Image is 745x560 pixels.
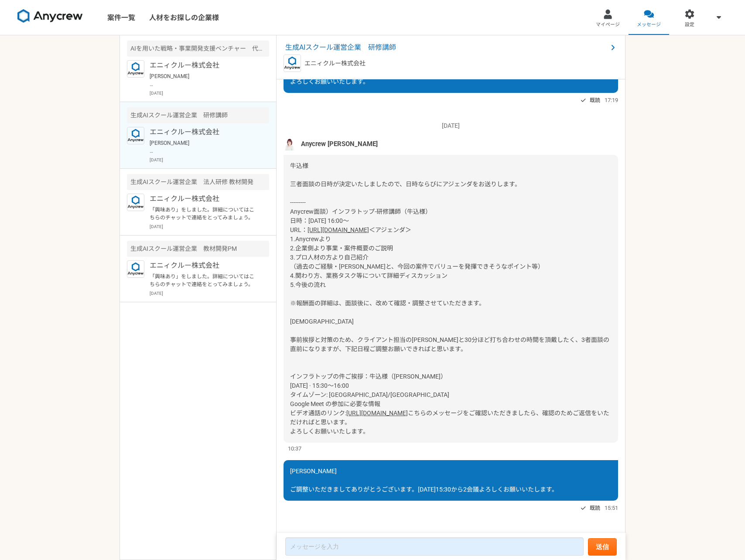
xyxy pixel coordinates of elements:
[17,9,83,23] img: 8DqYSo04kwAAAAASUVORK5CYII=
[150,72,257,88] p: [PERSON_NAME] ご連絡いただきありがとうございます！ 承知いたしました。引き続きよろしくお願いいたします。 牛込
[150,127,257,137] p: エニィクルー株式会社
[290,468,558,493] span: [PERSON_NAME] ご調整いただきましてありがとうございます。[DATE]15:30から2会議よろしくお願いいたします。
[590,503,600,513] span: 既読
[150,139,257,155] p: [PERSON_NAME] ご調整いただきましてありがとうございます。[DATE]15:30から2会議よろしくお願いいたします。
[127,260,144,278] img: logo_text_blue_01.png
[150,157,269,163] p: [DATE]
[127,41,269,57] div: AIを用いた戦略・事業開発支援ベンチャー 代表のメンター（業務コンサルタント）
[150,260,257,271] p: エニィクルー株式会社
[605,504,618,512] span: 15:51
[588,538,617,556] button: 送信
[290,410,609,435] span: こちらのメッセージをご確認いただきましたら、確認のためご返信をいただければと思います。 よろしくお願いいたします。
[150,273,257,288] p: 「興味あり」をしました。詳細についてはこちらのチャットで連絡をとってみましょう。
[150,90,269,96] p: [DATE]
[127,241,269,257] div: 生成AIスクール運営企業 教材開発PM
[127,174,269,190] div: 生成AIスクール運営企業 法人研修 教材開発
[150,290,269,297] p: [DATE]
[127,107,269,123] div: 生成AIスクール運営企業 研修講師
[301,139,378,149] span: Anycrew [PERSON_NAME]
[605,96,618,104] span: 17:19
[150,223,269,230] p: [DATE]
[150,194,257,204] p: エニィクルー株式会社
[127,194,144,211] img: logo_text_blue_01.png
[290,78,369,85] span: よろしくお願いいたします。
[290,226,609,417] span: ＜アジェンダ＞ 1.Anycrewより 2.企業側より事業・案件概要のご説明 3.プロ人材の方より自己紹介 （過去のご経験・[PERSON_NAME]と、今回の案件でバリューを発揮できそうなポイ...
[288,444,301,453] span: 10:37
[596,21,620,28] span: マイページ
[308,226,369,233] a: [URL][DOMAIN_NAME]
[284,137,297,150] img: %E5%90%8D%E7%A7%B0%E6%9C%AA%E8%A8%AD%E5%AE%9A%E3%81%AE%E3%83%87%E3%82%B6%E3%82%A4%E3%83%B3__3_.png
[685,21,694,28] span: 設定
[346,410,408,417] a: [URL][DOMAIN_NAME]
[637,21,661,28] span: メッセージ
[150,60,257,71] p: エニィクルー株式会社
[285,42,608,53] span: 生成AIスクール運営企業 研修講師
[127,60,144,78] img: logo_text_blue_01.png
[290,162,521,233] span: 牛込様 三者面談の日時が決定いたしましたので、日時ならびにアジェンダをお送りします。 --------- Anycrew面談）インフラトップ-研修講師（牛込様） 日時：[DATE] 16:00～...
[284,121,618,130] p: [DATE]
[127,127,144,144] img: logo_text_blue_01.png
[590,95,600,106] span: 既読
[304,59,366,68] p: エニィクルー株式会社
[150,206,257,222] p: 「興味あり」をしました。詳細についてはこちらのチャットで連絡をとってみましょう。
[284,55,301,72] img: logo_text_blue_01.png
